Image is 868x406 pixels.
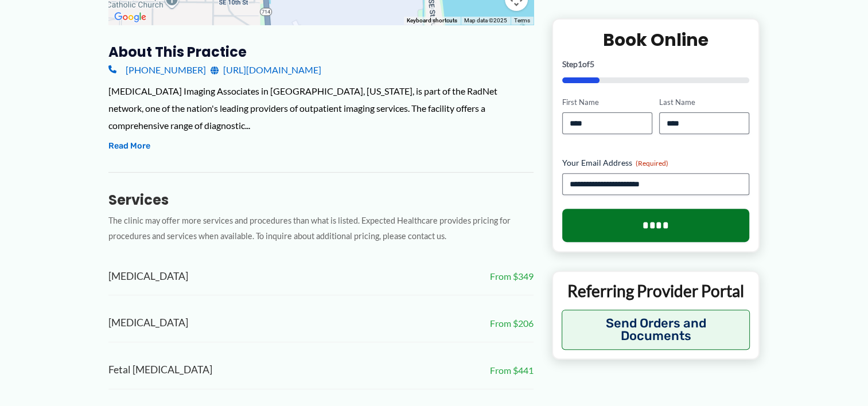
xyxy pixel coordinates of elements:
[578,59,582,69] span: 1
[407,17,457,25] button: Keyboard shortcuts
[490,362,534,379] span: From $441
[108,61,206,79] a: [PHONE_NUMBER]
[562,157,750,169] label: Your Email Address
[108,139,150,153] button: Read More
[108,314,188,333] span: [MEDICAL_DATA]
[562,97,652,108] label: First Name
[108,213,534,244] p: The clinic may offer more services and procedures than what is listed. Expected Healthcare provid...
[211,61,321,79] a: [URL][DOMAIN_NAME]
[514,17,530,24] a: Terms (opens in new tab)
[562,29,750,51] h2: Book Online
[636,159,668,167] span: (Required)
[659,97,749,108] label: Last Name
[111,10,149,25] img: Google
[108,83,534,134] div: [MEDICAL_DATA] Imaging Associates in [GEOGRAPHIC_DATA], [US_STATE], is part of the RadNet network...
[562,310,750,350] button: Send Orders and Documents
[490,268,534,285] span: From $349
[108,267,188,286] span: [MEDICAL_DATA]
[562,280,750,301] p: Referring Provider Portal
[111,10,149,25] a: Open this area in Google Maps (opens a new window)
[490,315,534,332] span: From $206
[562,60,750,68] p: Step of
[108,361,212,380] span: Fetal [MEDICAL_DATA]
[590,59,594,69] span: 5
[464,17,507,24] span: Map data ©2025
[108,43,534,61] h3: About this practice
[108,191,534,209] h3: Services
